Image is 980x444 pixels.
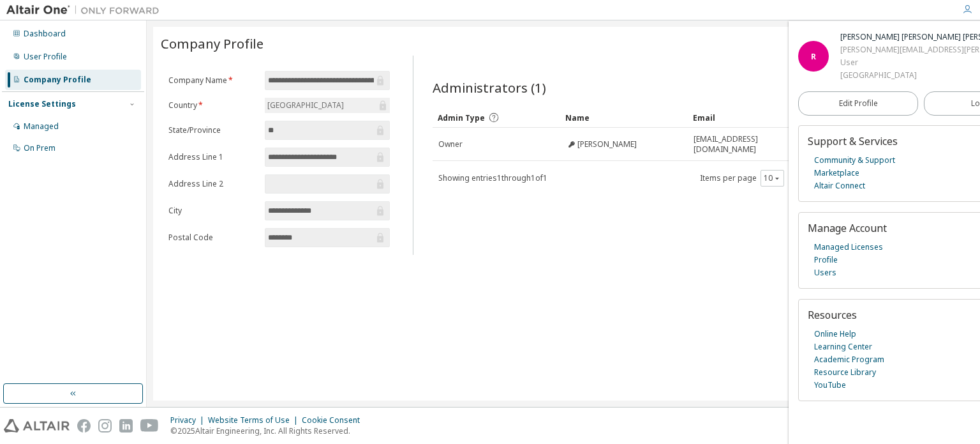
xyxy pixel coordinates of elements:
[814,341,872,353] a: Learning Center
[839,98,878,109] span: Edit Profile
[170,415,208,425] div: Privacy
[808,308,857,322] span: Resources
[6,4,166,17] img: Altair One
[208,415,302,425] div: Website Terms of Use
[168,233,257,243] label: Postal Code
[693,107,810,128] div: Email
[565,107,683,128] div: Name
[814,167,859,180] a: Marketplace
[24,29,66,39] div: Dashboard
[811,51,816,62] span: R
[438,139,463,149] span: Owner
[302,415,367,425] div: Cookie Consent
[694,134,810,155] span: [EMAIL_ADDRESS][DOMAIN_NAME]
[119,419,133,433] img: linkedin.svg
[798,91,918,116] a: Edit Profile
[814,241,883,254] a: Managed Licenses
[24,75,91,85] div: Company Profile
[161,34,264,52] span: Company Profile
[814,254,838,266] a: Profile
[265,98,390,113] div: [GEOGRAPHIC_DATA]
[168,152,257,162] label: Address Line 1
[168,100,257,111] label: Country
[814,379,846,392] a: YouTube
[438,172,547,183] span: Showing entries 1 through 1 of 1
[814,328,856,341] a: Online Help
[4,419,70,433] img: altair_logo.svg
[433,79,546,96] span: Administrators (1)
[168,125,257,135] label: State/Province
[265,98,346,112] div: [GEOGRAPHIC_DATA]
[814,366,876,379] a: Resource Library
[577,139,637,149] span: [PERSON_NAME]
[808,134,898,148] span: Support & Services
[814,266,836,279] a: Users
[814,154,895,167] a: Community & Support
[24,143,56,153] div: On Prem
[98,419,112,433] img: instagram.svg
[24,121,59,132] div: Managed
[168,75,257,86] label: Company Name
[170,425,367,436] p: © 2025 Altair Engineering, Inc. All Rights Reserved.
[168,179,257,189] label: Address Line 2
[764,173,781,183] button: 10
[77,419,91,433] img: facebook.svg
[814,353,884,366] a: Academic Program
[814,180,865,192] a: Altair Connect
[168,206,257,216] label: City
[24,52,67,62] div: User Profile
[808,221,887,235] span: Manage Account
[140,419,159,433] img: youtube.svg
[438,112,485,123] span: Admin Type
[8,99,76,109] div: License Settings
[700,170,784,187] span: Items per page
